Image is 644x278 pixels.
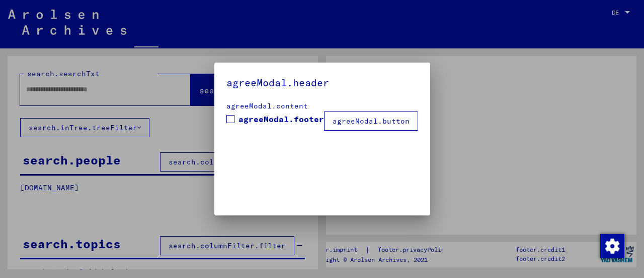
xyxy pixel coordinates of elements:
[324,112,418,131] button: agreeModal.button
[600,234,624,258] img: Zustimmung ändern
[600,234,624,258] div: Zustimmung ändern
[226,75,418,91] h5: agreeModal.header
[226,101,418,112] div: agreeModal.content
[238,113,324,125] span: agreeModal.footer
